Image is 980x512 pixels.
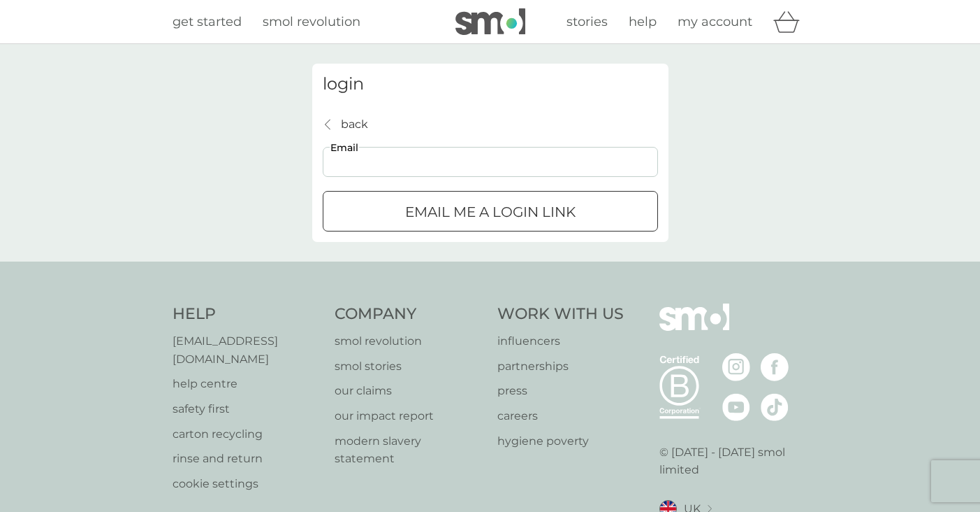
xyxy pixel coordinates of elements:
[173,475,321,493] a: cookie settings
[173,425,321,443] a: carton recycling
[566,12,608,32] a: stories
[335,432,483,468] a: modern slavery statement
[335,407,483,425] a: our impact report
[497,357,624,376] a: partnerships
[722,393,750,421] img: visit the smol Youtube page
[173,450,321,468] a: rinse and return
[497,332,624,350] a: influencers
[341,115,368,134] p: back
[335,304,483,325] h4: Company
[761,353,789,381] img: visit the smol Facebook page
[173,304,321,325] h4: Help
[659,304,729,351] img: smol
[722,353,750,381] img: visit the smol Instagram page
[335,332,483,350] a: smol revolution
[263,14,360,29] span: smol revolution
[173,14,242,29] span: get started
[497,432,624,450] a: hygiene poverty
[629,14,657,29] span: help
[659,443,808,479] p: © [DATE] - [DATE] smol limited
[629,12,657,32] a: help
[761,393,789,421] img: visit the smol Tiktok page
[678,12,752,32] a: my account
[335,357,483,376] a: smol stories
[263,12,360,32] a: smol revolution
[323,74,658,94] h3: login
[173,400,321,418] a: safety first
[173,332,321,368] a: [EMAIL_ADDRESS][DOMAIN_NAME]
[323,191,658,232] button: Email me a login link
[497,304,624,325] h4: Work With Us
[497,382,624,400] a: press
[566,14,608,29] span: stories
[173,12,242,32] a: get started
[497,407,624,425] a: careers
[773,8,808,36] div: basket
[405,201,576,223] p: Email me a login link
[678,14,752,29] span: my account
[455,8,525,35] img: smol
[335,382,483,400] a: our claims
[173,375,321,393] a: help centre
